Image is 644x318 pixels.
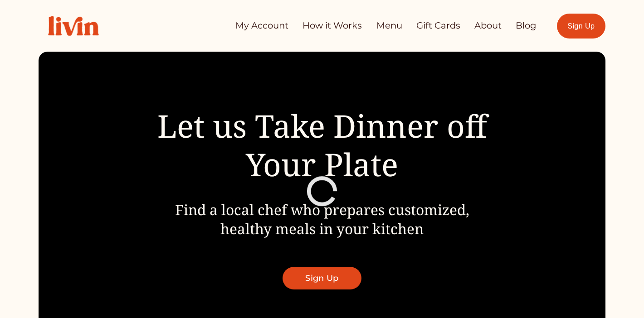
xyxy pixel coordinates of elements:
a: About [474,17,502,34]
a: Sign Up [283,267,362,289]
span: Let us Take Dinner off Your Plate [157,104,495,185]
a: Sign Up [557,14,605,39]
a: Menu [376,17,402,34]
a: How it Works [302,17,362,34]
a: Gift Cards [416,17,460,34]
a: Blog [516,17,536,34]
a: My Account [235,17,288,34]
span: Find a local chef who prepares customized, healthy meals in your kitchen [175,200,469,239]
img: Livin [39,6,108,45]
